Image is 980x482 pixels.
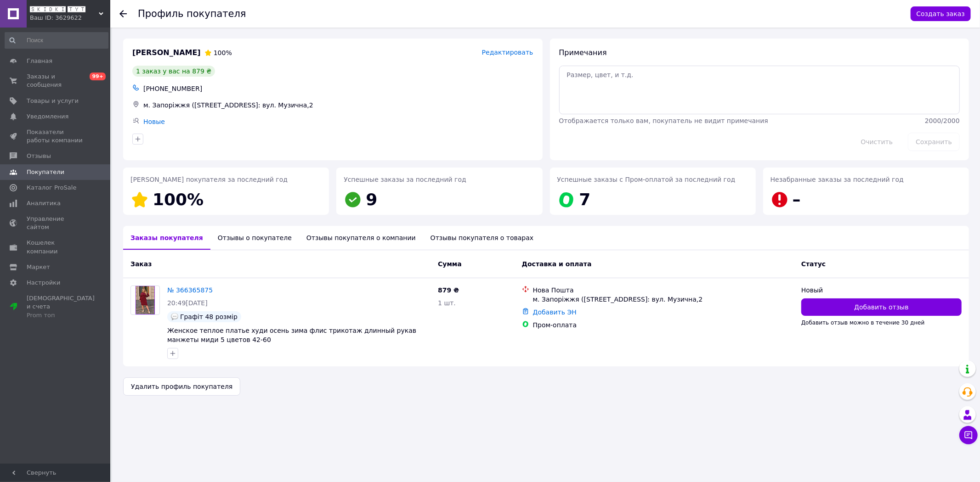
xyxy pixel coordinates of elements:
[27,279,60,287] span: Настройки
[533,295,794,304] div: м. Запоріжжя ([STREET_ADDRESS]: вул. Музична,2
[438,260,462,268] span: Сумма
[153,190,204,209] span: 100%
[559,117,768,124] span: Отображается только вам, покупатель не видит примечания
[142,82,535,95] div: [PHONE_NUMBER]
[522,260,592,268] span: Доставка и оплата
[27,57,52,65] span: Главная
[557,176,736,183] span: Успешные заказы с Пром-оплатой за последний год
[911,6,971,21] button: Создать заказ
[801,319,925,326] span: Добавить отзыв можно в течение 30 дней
[27,311,95,319] div: Prom топ
[925,117,960,124] span: 2000 / 2000
[854,303,908,312] span: Добавить отзыв
[801,286,962,295] div: Новый
[438,286,459,294] span: 879 ₴
[30,14,110,22] div: Ваш ID: 3629622
[119,9,127,18] div: Вернуться назад
[132,48,201,58] span: [PERSON_NAME]
[5,32,108,49] input: Поиск
[27,128,85,145] span: Показатели работы компании
[210,226,299,250] div: Отзывы о покупателе
[27,152,51,160] span: Отзывы
[801,260,826,268] span: Статус
[438,299,456,307] span: 1 шт.
[559,48,607,57] span: Примечания
[344,176,466,183] span: Успешные заказы за последний год
[30,6,99,14] span: 🆂🅺🅸🅳🅺🅸 🆃🆈🆃
[167,327,416,343] a: Женское теплое платье худи осень зима флис трикотаж длинный рукав манжеты миди 5 цветов 42-60
[130,260,152,268] span: Заказ
[423,226,541,250] div: Отзывы покупателя о товарах
[27,73,85,89] span: Заказы и сообщения
[132,66,215,77] div: 1 заказ у вас на 879 ₴
[138,8,246,19] h1: Профиль покупателя
[533,286,794,295] div: Нова Пошта
[214,49,232,56] span: 100%
[793,190,801,209] span: –
[167,286,213,294] a: № 366365875
[959,426,978,444] button: Чат с покупателем
[533,308,577,316] a: Добавить ЭН
[27,263,50,271] span: Маркет
[130,286,160,315] a: Фото товару
[366,190,377,209] span: 9
[801,298,962,316] button: Добавить отзыв
[533,320,794,330] div: Пром-оплата
[130,176,288,183] span: [PERSON_NAME] покупателя за последний год
[143,118,165,125] a: Новые
[27,294,95,319] span: [DEMOGRAPHIC_DATA] и счета
[180,313,238,320] span: Графіт 48 розмір
[27,112,68,121] span: Уведомления
[482,49,533,56] span: Редактировать
[27,239,85,255] span: Кошелек компании
[27,97,79,105] span: Товары и услуги
[123,226,210,250] div: Заказы покупателя
[27,184,76,192] span: Каталог ProSale
[299,226,423,250] div: Отзывы покупателя о компании
[27,215,85,231] span: Управление сайтом
[770,176,904,183] span: Незабранные заказы за последний год
[27,168,64,176] span: Покупатели
[142,99,535,112] div: м. Запоріжжя ([STREET_ADDRESS]: вул. Музична,2
[123,377,240,396] button: Удалить профиль покупателя
[167,299,208,307] span: 20:49[DATE]
[136,286,155,314] img: Фото товару
[579,190,591,209] span: 7
[27,199,61,207] span: Аналитика
[171,313,178,320] img: :speech_balloon:
[90,73,106,80] span: 99+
